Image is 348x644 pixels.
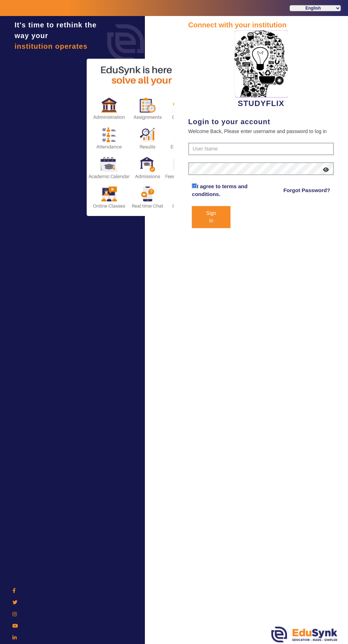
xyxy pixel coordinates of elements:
[99,16,152,69] img: login.png
[15,21,97,39] span: It's time to rethink the way your
[234,30,288,97] img: 2da83ddf-6089-4dce-a9e2-416746467bdd
[271,627,337,642] img: edusynk.png
[192,206,230,228] button: Sign In
[188,143,334,155] input: User Name
[87,59,236,216] img: login2.png
[188,116,334,127] div: Login to your account
[188,30,334,109] div: STUDYFLIX
[192,183,248,197] a: I agree to terms and conditions.
[283,186,330,195] a: Forgot Password?
[15,42,88,50] span: institution operates
[188,20,334,30] div: Connect with your institution
[188,127,334,136] div: Welcome Back, Please enter username and password to log in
